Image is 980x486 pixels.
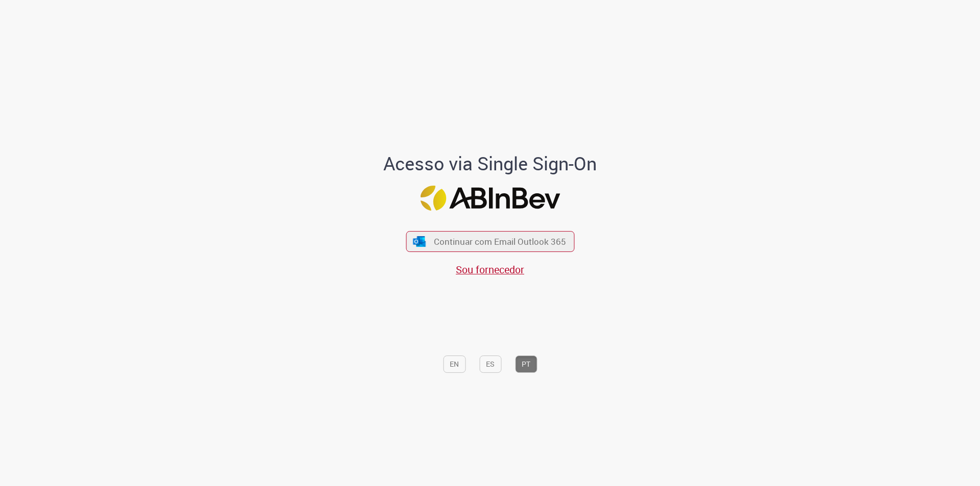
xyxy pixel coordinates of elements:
button: ícone Azure/Microsoft 360 Continuar com Email Outlook 365 [406,231,574,252]
img: Logo ABInBev [420,186,560,211]
h1: Acesso via Single Sign-On [349,154,632,174]
img: ícone Azure/Microsoft 360 [412,236,427,247]
button: EN [443,356,465,373]
button: ES [479,356,501,373]
button: PT [515,356,537,373]
a: Sou fornecedor [456,263,524,277]
span: Continuar com Email Outlook 365 [434,236,566,248]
